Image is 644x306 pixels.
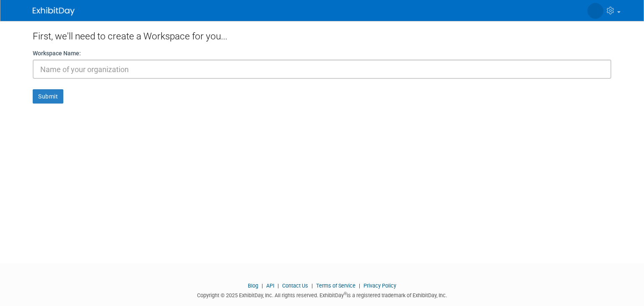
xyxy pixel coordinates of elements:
span: | [357,283,362,289]
div: First, we'll need to create a Workspace for you... [33,21,611,49]
label: Workspace Name: [33,49,81,57]
a: Terms of Service [316,283,356,289]
a: Contact Us [282,283,308,289]
button: Submit [33,89,63,104]
a: Privacy Policy [364,283,396,289]
sup: ® [344,291,347,296]
img: Rachel McDougall [587,3,603,19]
input: Name of your organization [33,60,611,79]
img: ExhibitDay [33,7,75,16]
span: | [275,283,281,289]
span: | [260,283,265,289]
a: API [266,283,274,289]
span: | [309,283,315,289]
a: Blog [248,283,258,289]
